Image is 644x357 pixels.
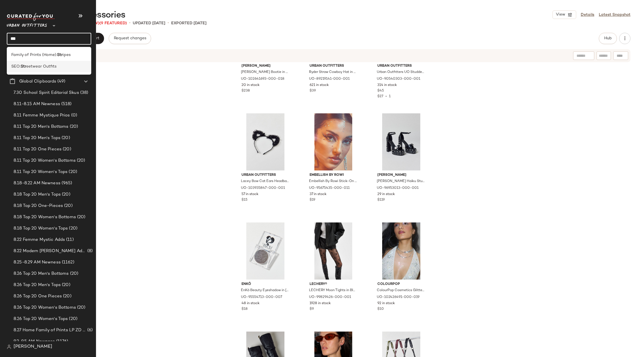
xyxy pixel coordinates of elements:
[310,64,357,69] span: Urban Outfitters
[60,101,72,107] span: (518)
[377,70,425,75] span: Urban Outfitters UO Studded Leather Tie Belt in Black/Silver, Women's at Urban Outfitters
[604,36,612,41] span: Hub
[556,12,565,17] span: View
[377,77,420,82] span: UO-90540303-000-001
[241,198,247,203] span: $15
[241,70,289,75] span: [PERSON_NAME] Bootie in White/Black, Women's at Urban Outfitters
[76,157,85,164] span: (20)
[241,295,282,300] span: UO-95554713-000-007
[62,146,71,153] span: (20)
[377,301,395,306] span: 92 in stock
[310,198,315,203] span: $19
[65,237,74,243] span: (11)
[62,293,71,300] span: (20)
[241,288,289,293] span: EnKō Beauty Eyeshadow in [GEOGRAPHIC_DATA] at Urban Outfitters
[552,10,576,19] button: View
[129,20,130,27] span: •
[237,222,294,280] img: 95554713_007_b
[581,12,594,18] a: Details
[68,316,77,322] span: (20)
[241,77,284,82] span: UO-102641693-000-018
[7,13,55,21] img: cfy_white_logo.C9jOOHJF.svg
[68,169,77,175] span: (20)
[76,304,86,311] span: (20)
[63,52,71,58] span: ipes
[377,88,384,94] span: $45
[19,78,56,85] span: Global Clipboards
[76,214,86,220] span: (20)
[241,186,285,191] span: UO-103935847-000-001
[14,135,60,141] span: 8.11 Top 20 Men's Tops
[241,179,289,184] span: Lacey Bow Cat Ears Headband in Black, Women's at Urban Outfitters
[14,203,63,209] span: 8.18 Top 20 One-Pieces
[60,135,70,141] span: (20)
[14,225,68,232] span: 8.18 Top 20 Women's Tops
[377,95,383,98] span: $27
[377,307,384,312] span: $10
[309,288,357,293] span: LECHERY Moon Tights in Black, Women's at Urban Outfitters
[377,282,425,287] span: ColourPop
[377,295,419,300] span: UO-102426491-000-019
[14,112,70,119] span: 8.11 Femme Mystique Prios
[70,112,77,119] span: (0)
[55,338,68,345] span: (1176)
[14,271,69,277] span: 8.26 Top 20 Men's Bottoms
[389,95,391,98] span: 1
[309,70,357,75] span: Ryder Straw Cowboy Hat in Black, Women's at Urban Outfitters
[241,83,260,88] span: 20 in stock
[14,316,68,322] span: 8.26 Top 20 Women's Tops
[241,307,247,312] span: $18
[310,83,329,88] span: 621 in stock
[14,338,55,345] span: 9.2-9.5 AM Newness
[599,33,617,44] button: Hub
[377,179,425,184] span: [PERSON_NAME] Haiku Studded Platform Heel in Black, Women's at Urban Outfitters
[7,19,47,29] span: Urban Outfitters
[241,88,250,94] span: $238
[171,20,206,26] p: Exported [DATE]
[79,90,88,96] span: (38)
[237,113,294,170] img: 103935847_001_b
[305,222,362,280] img: 99829426_001_m
[133,20,165,26] p: updated [DATE]
[14,293,62,300] span: 8.26 Top 20 One Pieces
[114,36,146,41] span: Request changes
[14,304,76,311] span: 8.26 Top 20 Women's Bottoms
[310,192,327,197] span: 37 in stock
[14,214,76,220] span: 8.18 Top 20 Women's Bottoms
[377,288,425,293] span: ColourPop Cosmetics Glitterally Obsessed Body Glitter Gel in DISCO [DEMOGRAPHIC_DATA] at Urban Ou...
[310,301,331,306] span: 1928 in stock
[14,180,60,187] span: 8.18-8.22 AM Newness
[14,259,61,266] span: 8.25-8.29 AM Newness
[11,64,21,70] span: SEO:
[377,173,425,178] span: [PERSON_NAME]
[373,222,430,280] img: 102426491_019_b
[14,237,65,243] span: 8.22 Femme Mystic Adds
[21,64,26,70] b: Str
[599,12,630,18] a: Latest Snapshot
[14,282,61,288] span: 8.26 Top 20 Men's Tops
[14,124,69,130] span: 8.11 Top 20 Men's Bottoms
[377,83,397,88] span: 314 in stock
[241,192,258,197] span: 57 in stock
[309,295,351,300] span: UO-99829426-000-001
[383,95,389,98] span: •
[377,198,385,203] span: $119
[14,157,76,164] span: 8.11 Top 20 Women's Bottoms
[309,77,350,82] span: UO-89219141-000-001
[14,169,68,175] span: 8.11 Top 20 Women's Tops
[373,113,430,170] img: 96953013_001_b
[241,173,289,178] span: Urban Outfitters
[14,146,62,153] span: 8.11 Top 20 One Pieces
[14,327,86,334] span: 8.27 Home Family of Prints LP ZD Adds
[69,271,79,277] span: (20)
[14,248,86,254] span: 8.22 Modern [PERSON_NAME] Adds
[241,301,260,306] span: 48 in stock
[99,21,127,25] span: (9 Featured)
[377,186,419,191] span: UO-96953013-000-001
[86,327,93,334] span: (6)
[310,282,357,287] span: LECHERY®
[309,186,350,191] span: UO-95675435-000-011
[63,203,73,209] span: (20)
[69,124,78,130] span: (20)
[310,307,314,312] span: $9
